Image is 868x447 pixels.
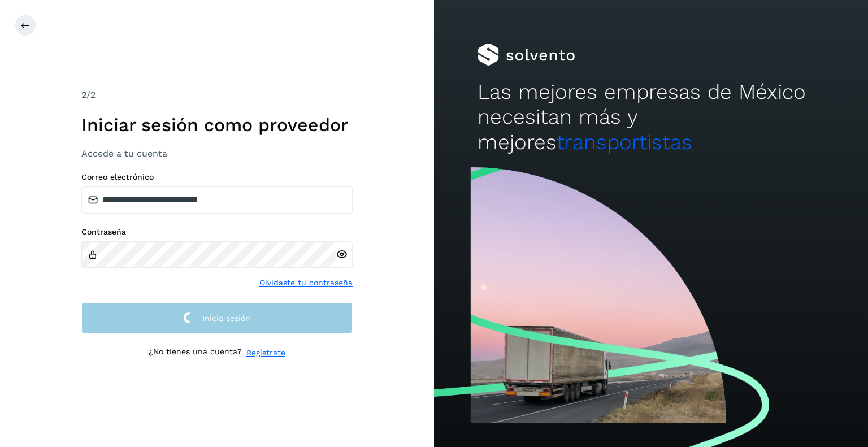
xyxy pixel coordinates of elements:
h1: Iniciar sesión como proveedor [81,114,353,136]
button: Inicia sesión [81,302,353,333]
a: Regístrate [246,347,285,359]
div: /2 [81,88,353,102]
h3: Accede a tu cuenta [81,148,353,159]
span: Inicia sesión [202,314,250,322]
h2: Las mejores empresas de México necesitan más y mejores [478,80,824,155]
span: transportistas [557,130,692,154]
p: ¿No tienes una cuenta? [149,347,242,359]
label: Contraseña [81,227,353,237]
label: Correo electrónico [81,172,353,182]
span: 2 [81,89,86,100]
a: Olvidaste tu contraseña [259,277,353,289]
